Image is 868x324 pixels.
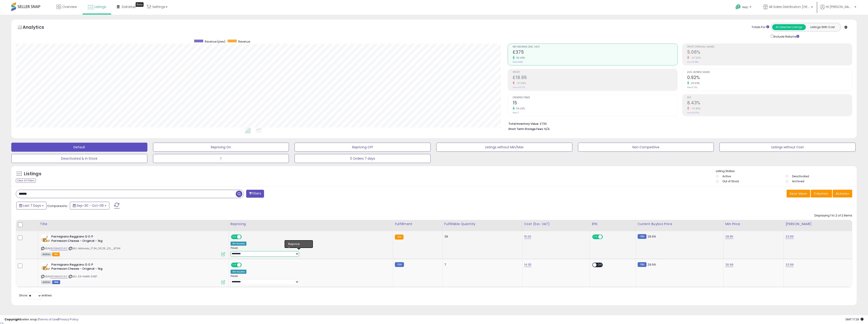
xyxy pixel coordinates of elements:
[689,107,701,110] small: -70.83%
[23,24,53,31] h5: Analytics
[11,154,147,163] button: Deactivated & In Stock
[513,61,523,63] small: Prev: £195
[40,222,227,226] div: Title
[70,202,109,209] button: Sep-30 - Oct-06
[732,1,756,15] a: Help
[648,262,656,267] span: 29.99
[50,275,68,278] a: B00BMQZUE2
[735,4,741,10] i: Get Help
[205,40,225,43] span: Revenue (prev)
[436,143,572,152] button: Listings without Min/Max
[687,50,852,56] h2: 5.06%
[444,235,519,239] div: 39
[231,247,390,257] div: Preset:
[524,234,531,239] a: 15.00
[719,143,856,152] button: Listings without Cost
[508,127,544,131] b: Short Term Storage Fees:
[41,263,225,284] div: ASIN:
[814,191,828,196] span: Columns
[687,111,699,114] small: Prev: 28.90%
[638,234,646,239] small: FBM
[16,202,47,209] button: Last 7 Days
[687,86,697,89] small: Prev: 0.71%
[231,242,247,246] div: Win BuyBox
[122,5,136,9] span: DataHub
[785,262,794,267] a: 33.99
[153,154,289,163] button: 1
[41,235,50,244] img: 31-WO4kIazL._SL40_.jpg
[826,5,853,9] span: Hi [PERSON_NAME]
[24,171,41,177] h5: Listings
[687,61,698,63] small: Prev: 15.58%
[68,275,97,278] span: | SKU: Z3-HMXX-Z487
[725,262,734,267] a: 26.99
[513,111,519,114] small: Prev: 7
[833,190,852,197] button: Actions
[11,143,147,152] button: Default
[295,143,431,152] button: Repricing Off
[524,262,532,267] a: 14.35
[785,234,794,239] a: 33.99
[51,235,106,244] b: Parmigiano Reggiano D O P Parmesan Cheese - Original - 1kg
[41,263,50,272] img: 31-WO4kIazL._SL40_.jpg
[231,275,390,285] div: Preset:
[524,222,588,226] div: Cost (Exc. VAT)
[752,25,769,29] div: Totals For
[231,222,391,226] div: Repricing
[295,154,431,163] button: 0 Orders 7 days
[395,222,441,226] div: Fulfillment
[444,263,519,267] div: 7
[41,252,52,256] span: All listings currently available for purchase on Amazon
[648,234,656,239] span: 29.99
[592,222,634,226] div: EFN
[51,263,106,272] b: Parmigiano Reggiano D O P Parmesan Cheese - Original - 1kg
[811,190,832,197] button: Columns
[725,234,734,239] a: 29.95
[814,214,852,218] div: Displaying 1 to 2 of 2 items
[59,317,78,322] a: Privacy Policy
[792,179,804,183] label: Archived
[50,247,68,250] a: B00BMQZUE2
[544,127,550,131] span: N/A
[238,40,250,43] span: Revenue
[241,235,248,239] span: OFF
[593,235,598,239] span: ON
[716,169,856,173] p: Listing States:
[77,203,104,208] span: Sep-30 - Oct-06
[19,293,52,298] span: Show: entries
[41,280,52,284] span: All listings currently available for purchase on Amazon
[94,5,106,9] span: Listings
[231,263,237,267] span: ON
[5,317,21,322] strong: Copyright
[687,100,852,106] h2: 8.43%
[772,24,806,30] button: All Selected Listings
[5,317,78,322] div: seller snap | |
[515,107,525,110] small: 114.29%
[153,143,289,152] button: Repricing On
[16,178,36,183] div: Clear All Filters
[689,56,701,60] small: -67.52%
[241,263,248,267] span: OFF
[52,252,60,256] span: FBA
[578,143,714,152] button: Non Competitive
[68,247,120,250] span: | SKU: Adimaria_17.34_30.25_20__6764
[769,5,810,9] span: All Sales Distribution [GEOGRAPHIC_DATA]
[687,71,852,74] span: Avg. Buybox Share
[785,222,850,226] div: [PERSON_NAME]
[39,317,58,322] a: Terms of Use
[638,262,646,267] small: FBM
[638,222,722,226] div: Current Buybox Price
[136,2,144,7] div: Tooltip anchor
[444,222,520,226] div: Fulfillable Quantity
[602,235,609,239] span: OFF
[508,121,849,126] li: £730
[787,190,810,197] button: Save View
[845,317,863,322] span: 2025-10-14 17:26 GMT
[515,82,526,85] small: -37.53%
[689,82,700,85] small: 29.58%
[62,5,77,9] span: Overview
[767,34,805,39] div: Include Returns
[246,190,264,198] button: Filters
[231,235,237,239] span: ON
[508,122,539,126] b: Total Inventory Value:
